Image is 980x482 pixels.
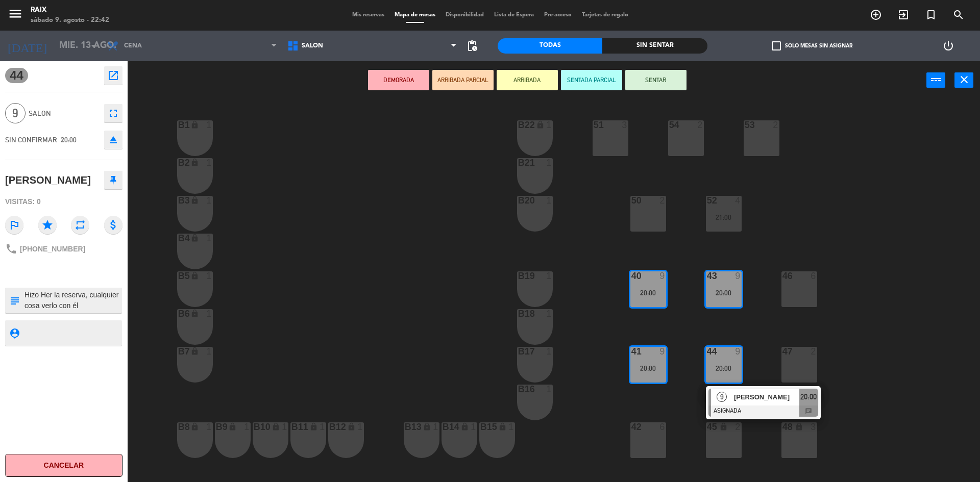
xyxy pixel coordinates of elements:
div: 51 [594,120,594,130]
div: 21:00 [706,214,742,221]
div: 4 [735,196,741,205]
i: lock [719,422,728,431]
span: 44 [5,68,28,83]
div: 6 [811,271,817,281]
span: 20:00 [61,136,77,144]
div: 1 [244,422,250,432]
div: 2 [811,347,817,356]
i: lock [190,422,199,431]
div: 9 [659,271,666,281]
div: 2 [773,120,779,130]
span: 20:00 [800,391,817,403]
div: 1 [282,422,288,432]
div: 9 [659,347,666,356]
div: B15 [480,422,481,432]
div: 47 [782,347,783,356]
div: B22 [518,120,519,130]
i: lock [536,120,545,129]
button: SENTAR [625,70,687,90]
button: Cancelar [5,454,122,477]
i: close [958,73,970,86]
div: 42 [631,422,632,432]
i: lock [498,422,507,431]
i: lock [460,422,469,431]
i: eject [107,134,119,146]
div: 20:00 [630,289,666,296]
div: 44 [707,347,707,356]
span: Mis reservas [347,12,389,18]
div: 54 [669,120,670,130]
div: 1 [546,158,552,167]
i: attach_money [104,216,122,234]
div: 1 [206,120,212,130]
div: 1 [546,120,552,130]
i: repeat [71,216,89,234]
div: 1 [357,422,363,432]
i: lock [190,196,199,205]
div: B17 [518,347,519,356]
div: 50 [631,196,632,205]
span: Tarjetas de regalo [577,12,633,18]
div: 9 [735,347,741,356]
div: 1 [546,385,552,394]
span: [PERSON_NAME] [734,392,799,402]
i: search [952,9,965,21]
span: check_box_outline_blank [772,41,781,50]
i: lock [190,120,199,129]
div: 1 [546,309,552,318]
button: ARRIBADA [497,70,558,90]
i: lock [190,347,199,356]
span: Cena [124,42,142,49]
div: Todas [498,38,602,54]
span: Lista de Espera [489,12,539,18]
label: Solo mesas sin asignar [772,41,852,50]
div: 1 [546,196,552,205]
div: 1 [206,271,212,281]
div: B18 [518,309,519,318]
div: Sin sentar [602,38,707,54]
div: 2 [735,422,741,432]
span: pending_actions [466,40,478,52]
i: menu [8,6,23,21]
i: open_in_new [107,69,119,82]
i: add_circle_outline [870,9,882,21]
i: star [38,216,57,234]
div: 1 [206,309,212,318]
div: 53 [745,120,745,130]
div: B21 [518,158,519,167]
div: 2 [697,120,703,130]
i: lock [190,271,199,280]
i: power_input [930,73,942,86]
i: fullscreen [107,107,119,119]
i: arrow_drop_down [87,40,100,52]
div: 20:00 [706,289,742,296]
button: DEMORADA [368,70,429,90]
div: B16 [518,385,519,394]
span: Mapa de mesas [389,12,440,18]
i: lock [309,422,318,431]
div: B19 [518,271,519,281]
div: RAIX [31,5,109,15]
div: 1 [471,422,477,432]
div: 1 [206,234,212,243]
i: lock [228,422,237,431]
div: 43 [707,271,707,281]
div: 40 [631,271,632,281]
button: power_input [926,72,945,88]
span: [PHONE_NUMBER] [20,245,85,253]
span: 9 [717,392,727,402]
i: subject [9,295,20,306]
div: 45 [707,422,707,432]
button: menu [8,6,23,25]
i: lock [190,309,199,318]
i: lock [795,422,803,431]
div: 41 [631,347,632,356]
